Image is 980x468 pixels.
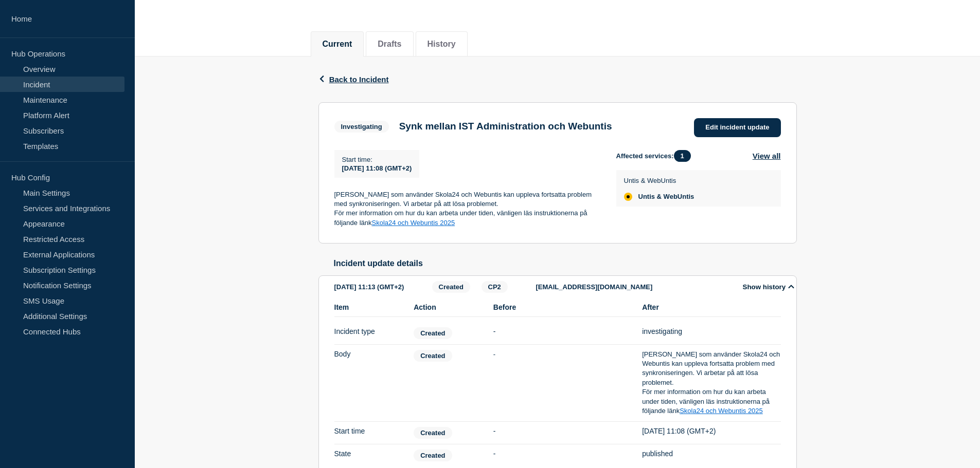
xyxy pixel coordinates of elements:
[642,387,780,416] p: För mer information om hur du kan arbeta under tiden, vänligen läs instruktionerna på följande länk
[616,150,696,162] span: Affected services:
[334,427,404,439] div: Start time
[342,164,412,172] span: [DATE] 11:08 (GMT+2)
[493,427,632,439] div: -
[414,427,452,439] span: Created
[334,209,600,228] p: För mer information om hur du kan arbeta under tiden, vänligen läs instruktionerna på följande länk
[680,407,763,415] a: Skola24 och Webuntis 2025
[642,327,780,339] div: investigating
[674,150,691,162] span: 1
[705,123,769,131] span: Edit incident update
[642,303,780,311] span: After
[334,281,429,293] div: [DATE] 11:13 (GMT+2)
[414,303,483,311] span: Action
[334,350,404,416] div: Body
[334,327,404,339] div: Incident type
[414,350,452,362] span: Created
[624,193,632,201] div: affected
[753,150,781,162] button: View all
[318,75,389,84] button: Back to Incident
[334,450,404,461] div: State
[334,121,389,133] span: Investigating
[493,450,632,461] div: -
[334,303,404,311] span: Item
[642,450,780,461] div: published
[334,190,600,209] p: [PERSON_NAME] som använder Skola24 och Webuntis kan uppleva fortsatta problem med synkroniseringe...
[482,281,508,293] span: CP2
[323,40,352,49] button: Current
[493,350,632,359] p: -
[342,156,412,163] p: Start time :
[378,40,401,49] button: Drafts
[740,283,797,291] button: Show history
[414,327,452,339] span: Created
[493,303,632,311] span: Before
[493,327,632,339] div: -
[638,193,694,201] span: Untis & WebUntis
[536,283,732,291] p: [EMAIL_ADDRESS][DOMAIN_NAME]
[432,281,470,293] span: Created
[694,118,780,137] a: Edit incident update
[372,219,455,227] a: Skola24 och Webuntis 2025
[427,40,456,49] button: History
[399,121,612,132] h3: Synk mellan IST Administration och Webuntis
[334,259,797,268] h2: Incident update details
[642,350,780,388] p: [PERSON_NAME] som använder Skola24 och Webuntis kan uppleva fortsatta problem med synkroniseringe...
[329,75,389,84] span: Back to Incident
[414,450,452,461] span: Created
[624,177,694,184] p: Untis & WebUntis
[642,427,780,439] div: [DATE] 11:08 (GMT+2)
